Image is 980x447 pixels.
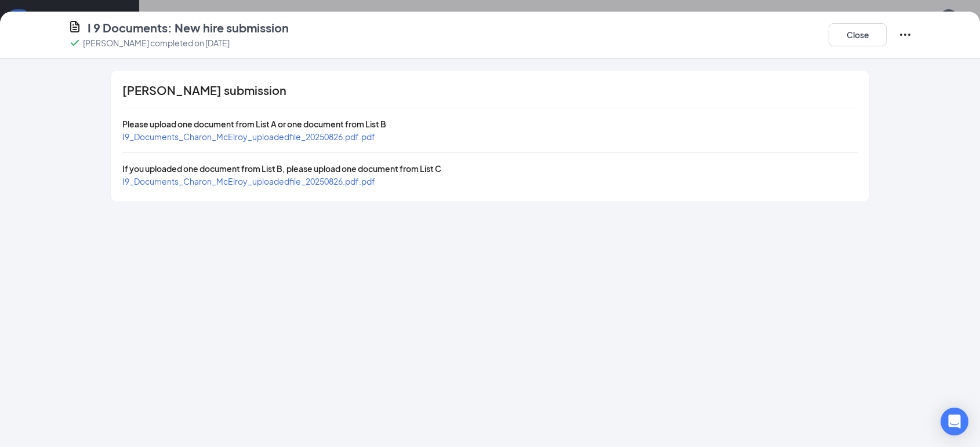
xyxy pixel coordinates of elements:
[829,23,887,46] button: Close
[68,20,82,34] svg: CustomFormIcon
[88,20,289,36] h4: I 9 Documents: New hire submission
[68,36,82,50] svg: Checkmark
[941,408,968,435] div: Open Intercom Messenger
[122,119,386,129] span: Please upload one document from List A or one document from List B
[122,163,441,174] span: If you uploaded one document from List B, please upload one document from List C
[122,131,375,142] a: I9_Documents_Charon_McElroy_uploadedfile_20250826.pdf.pdf
[898,28,912,42] svg: Ellipses
[122,85,286,96] span: [PERSON_NAME] submission
[122,176,375,186] a: I9_Documents_Charon_McElroy_uploadedfile_20250826.pdf.pdf
[83,37,230,49] p: [PERSON_NAME] completed on [DATE]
